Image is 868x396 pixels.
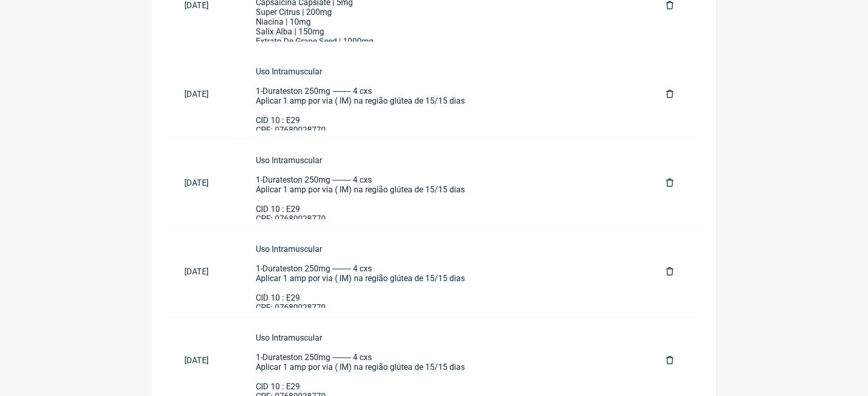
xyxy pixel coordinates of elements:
div: Niacina | 10mg [256,17,633,27]
a: [DATE] [168,347,239,373]
a: [DATE] [168,81,239,107]
a: [DATE] [168,170,239,196]
a: Uso Intramuscular1-Durateston 250mg --------- 4 cxsAplicar 1 amp por via ( IM) na região glútea d... [239,236,650,308]
div: Salix Alba | 150mg [256,27,633,36]
div: Uso Intramuscular 1-Durateston 250mg --------- 4 cxs Aplicar 1 amp por via ( IM) na região glútea... [256,67,633,135]
div: Uso Intramuscular 1-Durateston 250mg --------- 4 cxs Aplicar 1 amp por via ( IM) na região glútea... [256,155,633,224]
div: Super Citrus | 200mg [256,7,633,17]
a: Uso Intramuscular1-Durateston 250mg --------- 4 cxsAplicar 1 amp por via ( IM) na região glútea d... [239,147,650,219]
div: Uso Intramuscular 1-Durateston 250mg --------- 4 cxs Aplicar 1 amp por via ( IM) na região glútea... [256,244,633,312]
a: [DATE] [168,259,239,285]
div: Extrato De Grape Seed | 1000mg [256,36,633,46]
a: Uso Intramuscular1-Durateston 250mg --------- 4 cxsAplicar 1 amp por via ( IM) na região glútea d... [239,58,650,130]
